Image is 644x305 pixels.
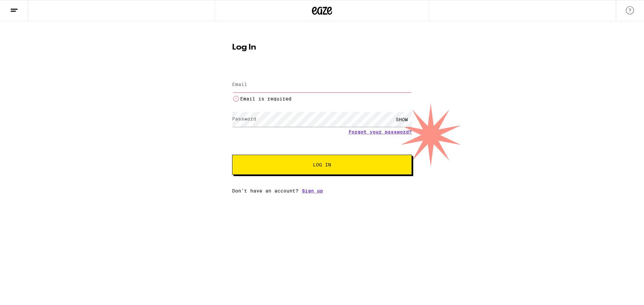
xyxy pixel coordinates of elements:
label: Email [232,82,247,87]
div: SHOW [392,112,412,127]
label: Password [232,116,256,122]
a: Forgot your password? [348,129,412,135]
input: Email [232,77,412,92]
a: Sign up [302,188,323,194]
div: Don't have an account? [232,188,412,194]
button: Log In [232,155,412,175]
li: Email is required [232,95,412,103]
span: Log In [313,162,331,167]
h1: Log In [232,44,412,52]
